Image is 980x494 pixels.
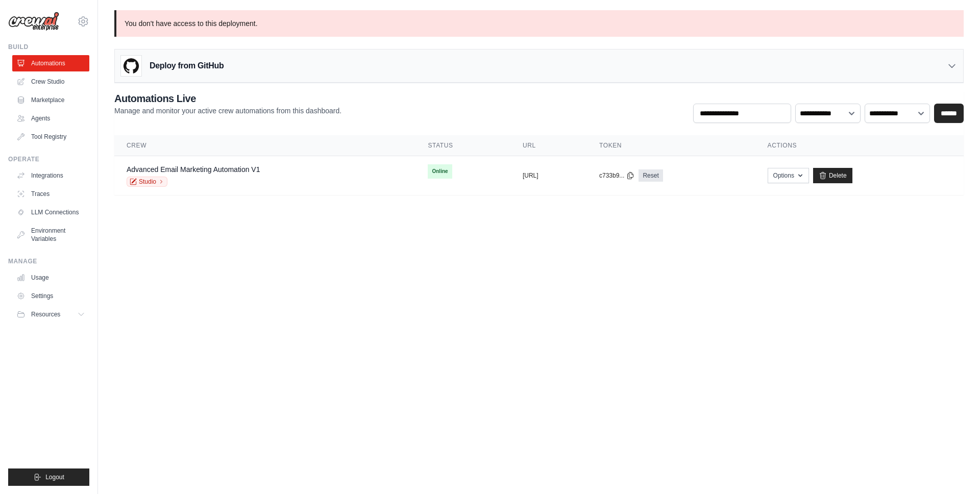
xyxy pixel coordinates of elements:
[415,135,510,156] th: Status
[8,12,59,31] img: Logo
[599,171,634,180] button: c733b9...
[114,91,341,106] h2: Automations Live
[639,169,663,182] a: Reset
[12,223,89,247] a: Environment Variables
[12,269,89,286] a: Usage
[12,55,89,71] a: Automations
[12,110,89,127] a: Agents
[150,60,224,72] h3: Deploy from GitHub
[12,167,89,184] a: Integrations
[12,129,89,145] a: Tool Registry
[768,168,809,183] button: Options
[8,468,89,486] button: Logout
[813,168,852,183] a: Delete
[121,56,141,76] img: GitHub Logo
[12,288,89,304] a: Settings
[8,43,89,51] div: Build
[114,10,964,37] p: You don't have access to this deployment.
[127,165,260,174] a: Advanced Email Marketing Automation V1
[8,257,89,265] div: Manage
[114,106,341,116] p: Manage and monitor your active crew automations from this dashboard.
[45,473,64,481] span: Logout
[587,135,755,156] th: Token
[12,73,89,90] a: Crew Studio
[8,155,89,163] div: Operate
[114,135,415,156] th: Crew
[510,135,587,156] th: URL
[31,310,60,318] span: Resources
[12,204,89,220] a: LLM Connections
[12,306,89,323] button: Resources
[428,164,452,179] span: Online
[12,92,89,108] a: Marketplace
[127,177,167,187] a: Studio
[755,135,964,156] th: Actions
[12,186,89,202] a: Traces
